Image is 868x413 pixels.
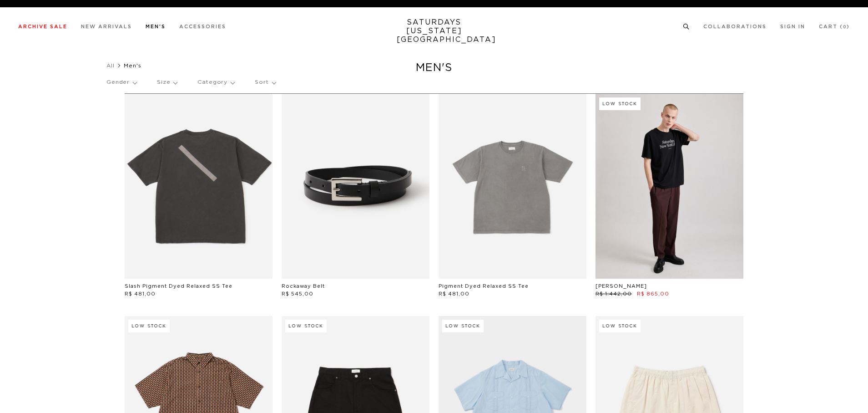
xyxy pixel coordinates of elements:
div: Low Stock [599,97,641,110]
p: Gender [106,72,136,93]
a: Sign In [780,24,805,29]
span: R$ 545,00 [282,291,313,296]
a: Slash Pigment Dyed Relaxed SS Tee [125,284,232,289]
a: SATURDAYS[US_STATE][GEOGRAPHIC_DATA] [397,18,472,44]
p: Size [157,72,177,93]
span: R$ 481,00 [125,291,156,296]
p: Sort [255,72,275,93]
a: New Arrivals [81,24,132,29]
div: Low Stock [285,320,327,332]
a: Men's [146,24,166,29]
small: 0 [843,25,847,29]
a: Rockaway Belt [282,284,325,289]
a: Cart (0) [819,24,850,29]
span: R$ 481,00 [439,291,469,296]
span: Men's [124,63,141,68]
a: Archive Sale [18,24,67,29]
span: R$ 865,00 [637,291,669,296]
p: Category [197,72,234,93]
a: Accessories [179,24,226,29]
span: R$ 1.442,00 [595,291,632,296]
div: Low Stock [442,320,484,332]
a: [PERSON_NAME] [595,284,647,289]
div: Low Stock [128,320,170,332]
div: Low Stock [599,320,641,332]
a: All [106,63,115,68]
a: Collaborations [703,24,767,29]
a: Pigment Dyed Relaxed SS Tee [439,284,529,289]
